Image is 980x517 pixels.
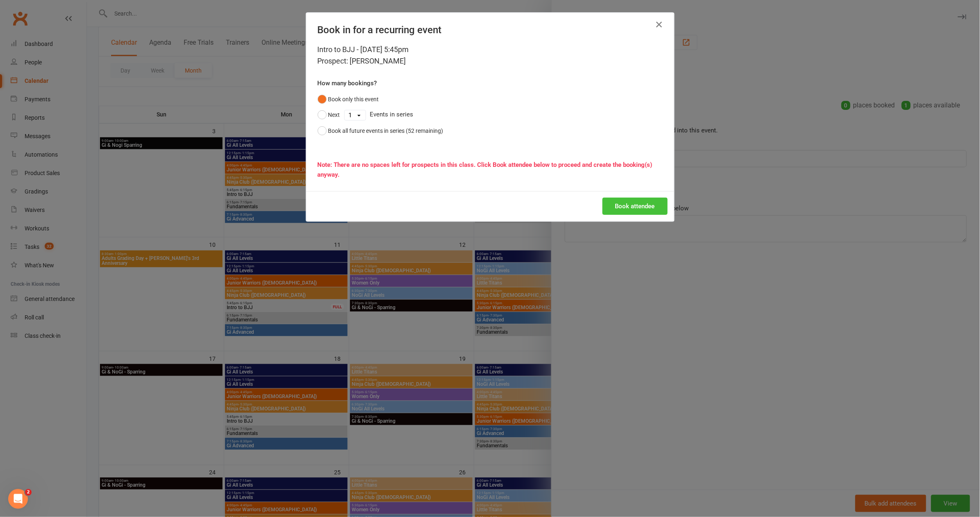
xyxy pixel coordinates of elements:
[653,18,666,31] button: Close
[318,78,377,88] label: How many bookings?
[603,198,668,215] button: Book attendee
[318,123,443,139] button: Book all future events in series (52 remaining)
[318,160,663,180] div: Note: There are no spaces left for prospects in this class. Click Book attendee below to proceed ...
[8,489,28,509] iframe: Intercom live chat
[318,91,379,107] button: Book only this event
[328,126,443,135] div: Book all future events in series (52 remaining)
[318,107,340,123] button: Next
[318,107,663,123] div: Events in series
[25,489,32,496] span: 2
[318,44,663,67] div: Intro to BJJ - [DATE] 5:45pm Prospect: [PERSON_NAME]
[318,24,663,36] h4: Book in for a recurring event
